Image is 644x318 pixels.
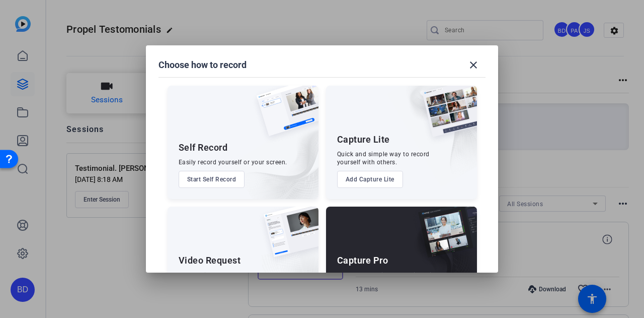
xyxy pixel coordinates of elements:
div: Quick and simple way to record yourself with others. [337,150,430,166]
div: Self Record [179,142,228,154]
img: self-record.png [249,86,318,146]
img: capture-lite.png [415,86,477,147]
img: ugc-content.png [256,207,318,268]
mat-icon: close [467,59,479,71]
div: Capture Lite [337,134,390,146]
div: Share a link and collect recorded responses anywhere, anytime. [179,271,275,287]
div: Video Request [179,255,241,267]
h1: Choose how to record [158,59,247,71]
img: capture-pro.png [411,207,477,268]
div: Capture Pro [337,255,388,267]
img: embarkstudio-self-record.png [231,107,318,199]
button: Start Self Record [179,171,245,188]
img: embarkstudio-capture-lite.png [387,86,477,186]
button: Add Capture Lite [337,171,403,188]
div: Run the shoot like a technical director, with more advanced controls available. [337,271,453,287]
div: Easily record yourself or your screen. [179,158,287,166]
